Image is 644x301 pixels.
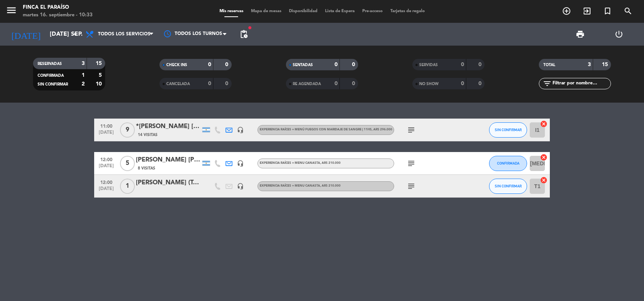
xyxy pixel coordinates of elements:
[478,81,483,86] strong: 0
[97,130,116,139] span: [DATE]
[23,4,93,11] div: Finca El Paraíso
[260,184,341,187] span: EXPERIENCIA RAÍCES + MENU CANASTA
[320,184,341,187] span: , ARS 210.000
[260,162,341,165] span: EXPERIENCIA RAÍCES + MENU CANASTA
[97,155,116,163] span: 12:00
[120,156,135,171] span: 5
[293,82,321,86] span: RE AGENDADA
[495,128,522,132] span: SIN CONFIRMAR
[225,62,230,67] strong: 0
[97,121,116,130] span: 11:00
[576,30,585,39] span: print
[320,162,341,165] span: , ARS 210.000
[71,30,80,39] i: arrow_drop_down
[543,63,555,67] span: TOTAL
[588,62,591,67] strong: 3
[614,30,623,39] i: power_settings_new
[82,81,85,87] strong: 2
[407,125,416,135] i: subject
[335,62,338,67] strong: 0
[461,62,464,67] strong: 0
[540,154,548,161] i: cancel
[461,81,464,86] strong: 0
[136,122,200,131] div: *[PERSON_NAME] [PERSON_NAME]
[6,26,46,43] i: [DATE]
[260,128,392,131] span: EXPERIENCIA RAÍCES + MENÚ FUEGOS con Maridaje de Sangre | 11hs
[138,132,158,138] span: 14 Visitas
[552,79,611,88] input: Filtrar por nombre...
[582,6,592,16] i: exit_to_app
[6,5,17,16] i: menu
[407,182,416,191] i: subject
[495,184,522,188] span: SIN CONFIRMAR
[407,159,416,168] i: subject
[239,30,248,39] span: pending_actions
[543,79,552,88] i: filter_list
[387,9,429,13] span: Tarjetas de regalo
[120,179,135,194] span: 1
[419,82,439,86] span: NO SHOW
[166,63,187,67] span: CHECK INS
[82,73,85,78] strong: 1
[602,62,609,67] strong: 15
[225,81,230,86] strong: 0
[6,5,17,19] button: menu
[38,62,62,66] span: RESERVADAS
[321,9,358,13] span: Lista de Espera
[335,81,338,86] strong: 0
[97,186,116,195] span: [DATE]
[216,9,247,13] span: Mis reservas
[97,177,116,186] span: 12:00
[562,6,571,16] i: add_circle_outline
[166,82,190,86] span: CANCELADA
[237,183,244,190] i: headset_mic
[478,62,483,67] strong: 0
[82,61,85,66] strong: 3
[489,179,527,194] button: SIN CONFIRMAR
[38,82,68,86] span: SIN CONFIRMAR
[540,176,548,184] i: cancel
[352,62,357,67] strong: 0
[540,120,548,128] i: cancel
[120,122,135,138] span: 9
[96,61,103,66] strong: 15
[208,62,211,67] strong: 0
[247,9,285,13] span: Mapa de mesas
[23,11,93,19] div: martes 16. septiembre - 10:33
[138,165,155,171] span: 8 Visitas
[600,23,638,46] div: LOG OUT
[419,63,438,67] span: SERVIDAS
[248,25,252,30] span: fiber_manual_record
[489,156,527,171] button: CONFIRMADA
[603,6,612,16] i: turned_in_not
[352,81,357,86] strong: 0
[98,32,150,37] span: Todos los servicios
[136,178,200,188] div: [PERSON_NAME] (Tangol)
[623,6,633,16] i: search
[285,9,321,13] span: Disponibilidad
[497,161,519,165] span: CONFIRMADA
[99,73,103,78] strong: 5
[208,81,211,86] strong: 0
[237,127,244,133] i: headset_mic
[489,122,527,138] button: SIN CONFIRMAR
[358,9,387,13] span: Pre-acceso
[136,155,200,165] div: [PERSON_NAME] [PERSON_NAME]
[372,128,392,131] span: , ARS 296.000
[293,63,313,67] span: SENTADAS
[96,81,103,87] strong: 10
[237,160,244,167] i: headset_mic
[38,74,64,78] span: CONFIRMADA
[97,163,116,172] span: [DATE]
